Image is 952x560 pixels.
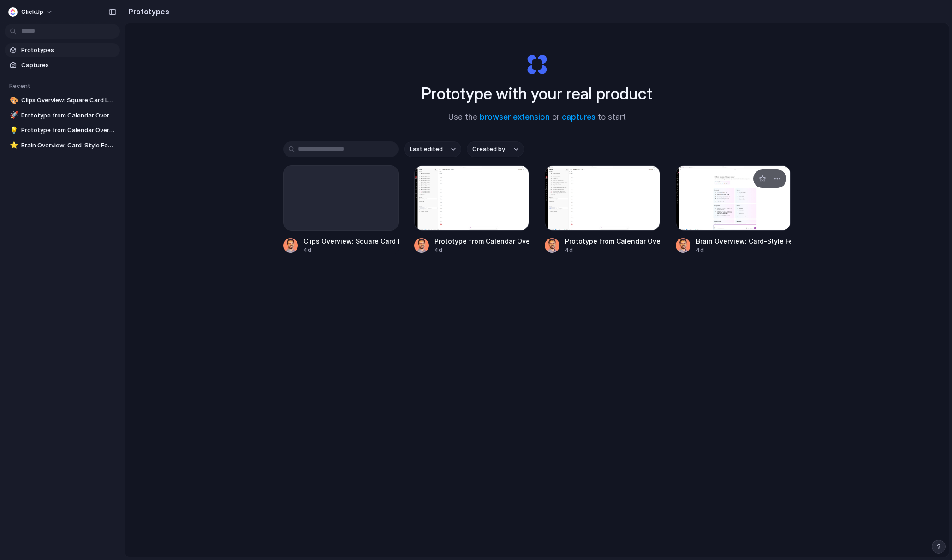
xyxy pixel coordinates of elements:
a: Brain Overview: Card-Style Featured & Search SectionsBrain Overview: Card-Style Featured & Search... [676,165,791,254]
div: 4d [565,246,660,254]
button: Last edited [404,141,461,157]
span: Use the or to start [448,111,626,123]
a: Prototype from Calendar OverviewPrototype from Calendar Overview4d [545,165,660,254]
a: 🎨Clips Overview: Square Card Layout [5,93,120,107]
a: ⭐Brain Overview: Card-Style Featured & Search Sections [5,139,120,152]
div: Prototype from Calendar Overview [565,236,660,246]
a: captures [562,112,595,122]
div: Clips Overview: Square Card Layout [303,236,399,246]
div: 🚀 [10,110,16,121]
a: Prototype from Calendar OverviewPrototype from Calendar Overview4d [414,165,530,254]
h1: Prototype with your real product [422,82,652,106]
span: Brain Overview: Card-Style Featured & Search Sections [21,141,116,150]
span: Prototype from Calendar Overview [21,126,116,135]
a: 🚀Prototype from Calendar Overview [5,109,120,122]
div: Brain Overview: Card-Style Featured & Search Sections [696,236,791,246]
a: Prototypes [5,43,120,57]
span: ClickUp [21,7,43,17]
div: 4d [434,246,530,254]
div: ⭐ [10,140,16,151]
h2: Prototypes [125,6,169,17]
button: 💡 [8,126,18,135]
a: 💡Prototype from Calendar Overview [5,123,120,137]
a: browser extension [480,112,550,122]
div: Prototype from Calendar Overview [434,236,530,246]
span: Prototypes [21,46,116,55]
span: Last edited [410,145,443,154]
span: Prototype from Calendar Overview [21,111,116,120]
span: Clips Overview: Square Card Layout [21,96,116,105]
a: Clips Overview: Square Card Layout4d [283,165,399,254]
span: Captures [21,61,116,70]
button: Created by [467,141,524,157]
button: 🚀 [8,111,18,120]
button: ⭐ [8,141,18,150]
span: Created by [472,145,505,154]
button: 🎨 [8,96,18,105]
button: ClickUp [5,5,58,19]
div: 4d [696,246,791,254]
a: Captures [5,58,120,72]
div: 🎨 [10,95,16,106]
span: Recent [9,82,30,89]
div: 💡 [10,125,16,136]
div: 4d [303,246,399,254]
